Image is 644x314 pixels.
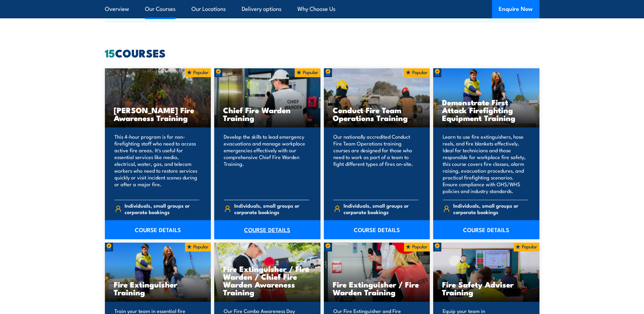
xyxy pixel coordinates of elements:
[333,106,421,122] h3: Conduct Fire Team Operations Training
[105,44,115,61] strong: 15
[114,133,200,194] p: This 4-hour program is for non-firefighting staff who need to access active fire areas. It's usef...
[114,106,202,122] h3: [PERSON_NAME] Fire Awareness Training
[114,280,202,296] h3: Fire Extinguisher Training
[125,202,199,215] span: Individuals, small groups or corporate bookings
[234,202,309,215] span: Individuals, small groups or corporate bookings
[453,202,528,215] span: Individuals, small groups or corporate bookings
[105,220,211,239] a: COURSE DETAILS
[214,220,320,239] a: COURSE DETAILS
[443,133,528,194] p: Learn to use fire extinguishers, hose reels, and fire blankets effectively. Ideal for technicians...
[223,265,312,296] h3: Fire Extinguisher / Fire Warden / Chief Fire Warden Awareness Training
[224,133,309,194] p: Develop the skills to lead emergency evacuations and manage workplace emergencies effectively wit...
[333,133,419,194] p: Our nationally accredited Conduct Fire Team Operations training courses are designed for those wh...
[223,106,312,122] h3: Chief Fire Warden Training
[442,98,531,122] h3: Demonstrate First Attack Firefighting Equipment Training
[105,48,539,57] h2: COURSES
[433,220,539,239] a: COURSE DETAILS
[344,202,418,215] span: Individuals, small groups or corporate bookings
[324,220,430,239] a: COURSE DETAILS
[442,280,531,296] h3: Fire Safety Adviser Training
[333,280,421,296] h3: Fire Extinguisher / Fire Warden Training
